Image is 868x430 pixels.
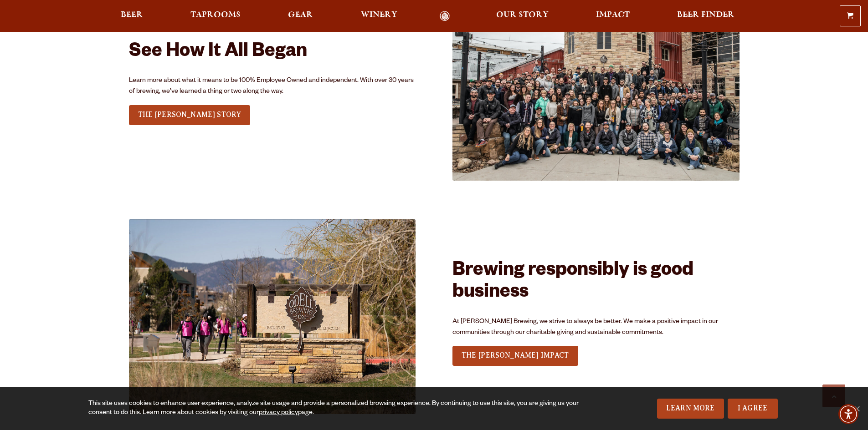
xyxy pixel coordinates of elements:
[590,11,636,21] a: Impact
[129,42,416,64] h2: See How It All Began
[671,11,740,21] a: Beer Finder
[121,11,143,19] span: Beer
[822,384,845,407] a: Scroll to top
[115,11,149,21] a: Beer
[452,261,740,305] h2: Brewing responsibly is good business
[190,11,241,19] span: Taprooms
[259,410,298,417] a: privacy policy
[282,11,319,21] a: Gear
[462,351,569,359] span: THE [PERSON_NAME] IMPACT
[361,11,397,19] span: Winery
[129,105,251,125] a: THE [PERSON_NAME] STORY
[677,11,734,19] span: Beer Finder
[838,404,858,424] div: Accessibility Menu
[129,76,416,97] p: Learn more about what it means to be 100% Employee Owned and independent. With over 30 years of b...
[428,11,462,21] a: Odell Home
[355,11,403,21] a: Winery
[657,399,724,419] a: Learn More
[452,317,740,339] p: At [PERSON_NAME] Brewing, we strive to always be better. We make a positive impact in our communi...
[452,346,578,366] a: THE [PERSON_NAME] IMPACT
[496,11,549,19] span: Our Story
[129,219,416,414] img: impact_2
[185,11,247,21] a: Taprooms
[288,11,313,19] span: Gear
[596,11,630,19] span: Impact
[728,399,778,419] a: I Agree
[88,400,582,418] div: This site uses cookies to enhance user experience, analyze site usage and provide a personalized ...
[490,11,555,21] a: Our Story
[138,111,241,119] span: THE [PERSON_NAME] STORY
[452,344,578,367] div: See Our Full LineUp
[129,104,251,126] div: See Our Full LineUp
